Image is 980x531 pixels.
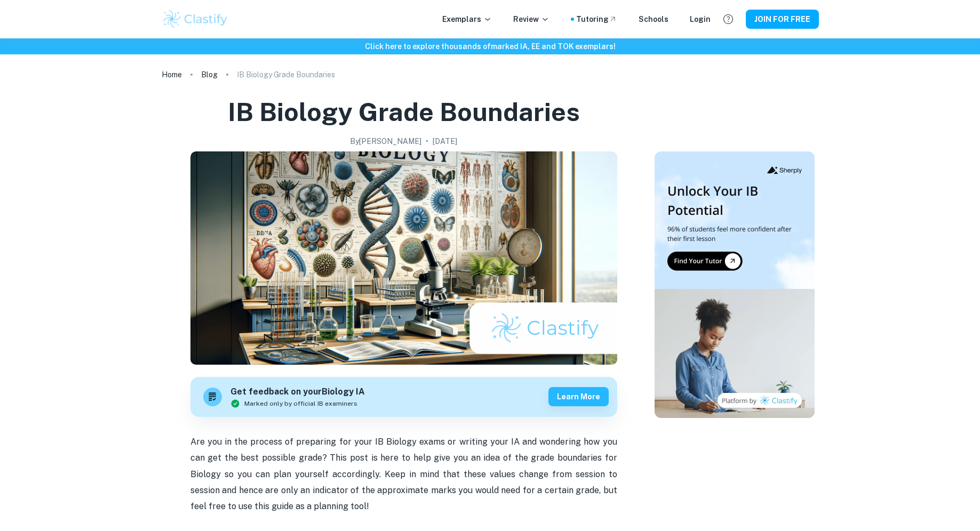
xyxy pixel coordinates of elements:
p: Are you in the process of preparing for your IB Biology exams or writing your IA and wondering ho... [190,434,617,515]
h6: Click here to explore thousands of marked IA, EE and TOK exemplars ! [2,41,978,52]
span: Marked only by official IB examiners [244,399,357,408]
h2: [DATE] [433,135,457,147]
a: Get feedback on yourBiology IAMarked only by official IB examinersLearn more [190,377,617,417]
a: Home [162,67,182,82]
img: IB Biology Grade Boundaries cover image [190,151,617,365]
h6: Get feedback on your Biology IA [230,385,365,399]
p: IB Biology Grade Boundaries [237,69,335,81]
h1: IB Biology Grade Boundaries [228,95,580,129]
a: Login [690,13,711,25]
button: JOIN FOR FREE [746,10,819,29]
p: Review [513,13,549,25]
img: Thumbnail [655,151,815,418]
h2: By [PERSON_NAME] [350,135,421,147]
button: Learn more [548,387,609,406]
p: Exemplars [442,13,492,25]
img: Clastify logo [162,9,229,30]
a: Schools [639,13,668,25]
a: Tutoring [576,13,617,25]
button: Help and Feedback [719,10,737,28]
a: Blog [201,67,218,82]
p: • [426,135,428,147]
